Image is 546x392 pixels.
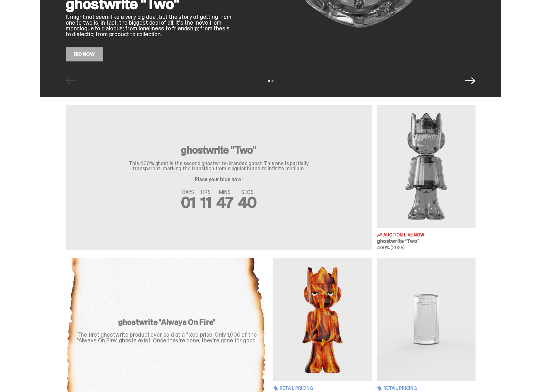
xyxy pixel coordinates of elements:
[377,245,404,251] span: 400% (2025)
[272,80,273,82] button: View slide 2
[116,145,321,155] h3: ghostwrite "Two"
[73,318,260,326] h4: ghostwrite "Always On Fire"
[465,76,476,86] button: Next
[268,80,270,82] button: View slide 1
[216,190,233,195] span: MINS
[200,192,211,212] span: 11
[383,233,424,237] span: Auction Live Now
[377,258,476,381] img: Display Case for 100% ghosts
[377,239,476,244] h3: ghostwrite “Two”
[200,190,211,195] span: HRS
[273,258,372,381] img: Always On Fire
[238,190,257,195] span: SECS
[66,47,103,61] a: Bid Now
[377,105,476,250] a: Two Auction Live Now
[181,190,196,195] span: DAYS
[216,192,233,212] span: 47
[73,332,260,343] div: The first ghostwrite product ever sold at a fixed price. Only 1,000 of the "Always On Fire" ghost...
[238,192,257,212] span: 40
[280,386,313,390] span: Retail Pricing
[377,105,476,228] img: Two
[383,386,417,390] span: Retail Pricing
[116,177,321,182] p: Place your bids now!
[116,161,321,171] p: This 400% ghost is the second ghostwrite-branded ghost. This one is partially transparent, markin...
[66,14,232,37] p: It might not seem like a very big deal, but the story of getting from one to two is, in fact, the...
[181,192,196,212] span: 01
